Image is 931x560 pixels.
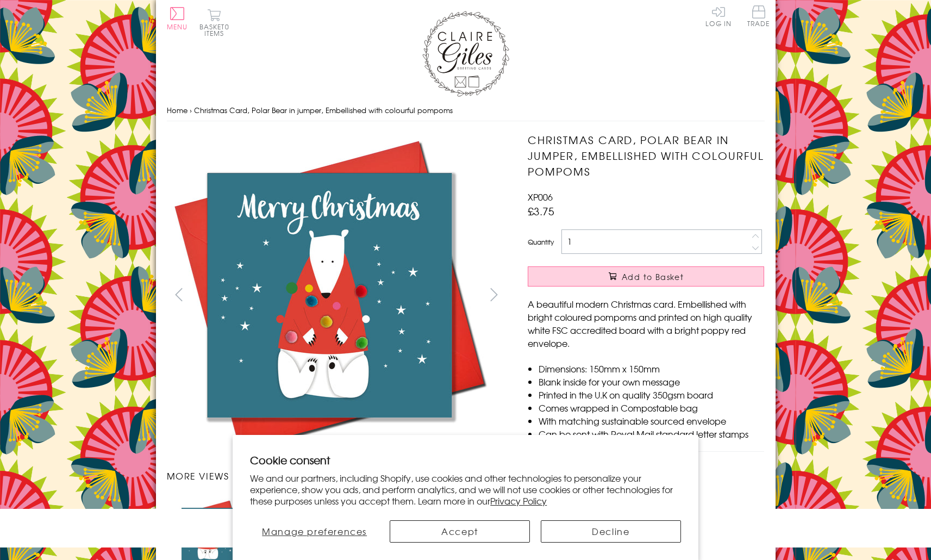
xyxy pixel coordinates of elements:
span: Christmas Card, Polar Bear in jumper, Embellished with colourful pompoms [194,105,453,115]
button: prev [167,282,191,307]
label: Quantity [528,237,554,247]
p: We and our partners, including Shopify, use cookies and other technologies to personalize your ex... [250,472,681,506]
h1: Christmas Card, Polar Bear in jumper, Embellished with colourful pompoms [528,132,764,179]
img: Claire Giles Greetings Cards [422,11,509,97]
span: Add to Basket [622,271,684,282]
nav: breadcrumbs [167,99,765,122]
li: Can be sent with Royal Mail standard letter stamps [539,427,764,440]
button: next [482,282,506,307]
button: Menu [167,7,188,30]
p: A beautiful modern Christmas card. Embellished with bright coloured pompoms and printed on high q... [528,297,764,350]
a: Trade [747,5,770,29]
a: Privacy Policy [490,494,547,507]
li: Blank inside for your own message [539,375,764,388]
li: With matching sustainable sourced envelope [539,414,764,427]
span: Manage preferences [262,525,367,538]
a: Log In [705,5,732,27]
img: Christmas Card, Polar Bear in jumper, Embellished with colourful pompoms [506,132,832,378]
span: Trade [747,5,770,27]
li: Printed in the U.K on quality 350gsm board [539,388,764,401]
h2: Cookie consent [250,452,681,468]
a: Home [167,105,188,115]
span: £3.75 [528,203,554,219]
span: › [190,105,192,115]
button: Basket0 items [199,9,229,36]
span: 0 items [204,22,229,38]
li: Dimensions: 150mm x 150mm [539,362,764,375]
span: XP006 [528,190,553,203]
img: Christmas Card, Polar Bear in jumper, Embellished with colourful pompoms [166,132,492,458]
button: Add to Basket [528,266,764,287]
li: Comes wrapped in Compostable bag [539,401,764,414]
button: Decline [541,520,681,543]
h3: More views [167,469,507,482]
button: Manage preferences [250,520,379,543]
button: Accept [390,520,530,543]
span: Menu [167,22,188,32]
